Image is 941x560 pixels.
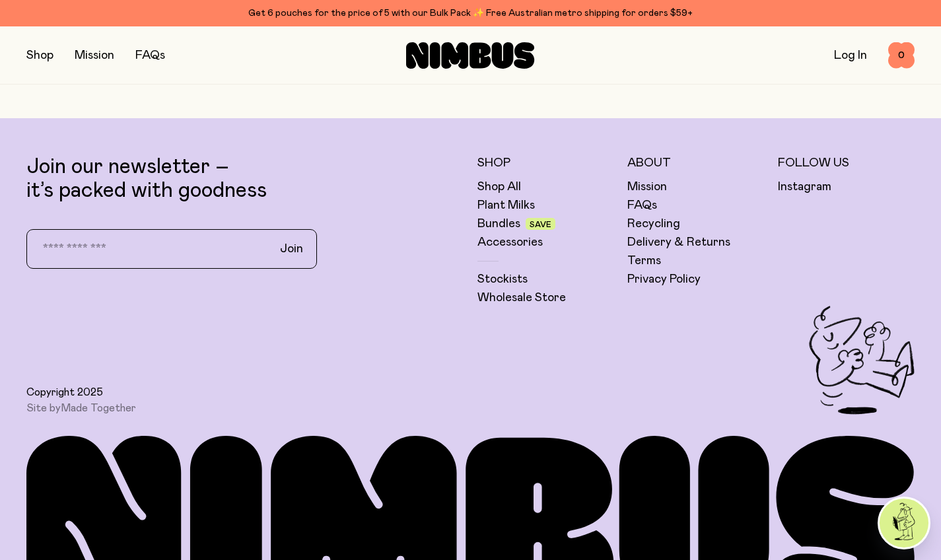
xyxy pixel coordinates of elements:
[477,234,543,250] a: Accessories
[26,402,136,415] span: Site by
[26,386,103,399] span: Copyright 2025
[627,179,667,195] a: Mission
[61,403,136,413] a: Made Together
[26,5,915,21] div: Get 6 pouches for the price of 5 with our Bulk Pack ✨ Free Australian metro shipping for orders $59+
[477,271,528,287] a: Stockists
[269,235,314,263] button: Join
[477,155,615,171] h5: Shop
[530,221,551,228] span: Save
[477,179,521,195] a: Shop All
[477,216,520,232] a: Bundles
[834,50,867,61] a: Log In
[477,290,566,306] a: Wholesale Store
[627,216,680,232] a: Recycling
[778,155,915,171] h5: Follow Us
[627,197,657,213] a: FAQs
[26,155,464,203] p: Join our newsletter – it’s packed with goodness
[627,253,661,269] a: Terms
[280,241,303,257] span: Join
[627,234,730,250] a: Delivery & Returns
[778,179,831,195] a: Instagram
[888,42,915,69] button: 0
[75,50,114,61] a: Mission
[880,499,928,547] img: agent
[627,271,701,287] a: Privacy Policy
[627,155,765,171] h5: About
[135,50,165,61] a: FAQs
[477,197,535,213] a: Plant Milks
